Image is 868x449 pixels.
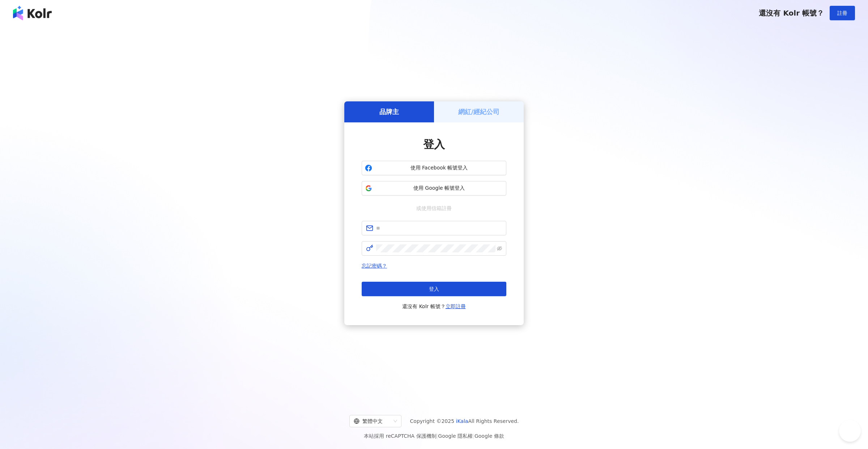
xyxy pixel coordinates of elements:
h5: 網紅/經紀公司 [458,107,500,116]
span: Copyright © 2025 All Rights Reserved. [410,417,519,425]
button: 登入 [362,282,506,296]
span: | [437,433,438,439]
button: 註冊 [830,6,855,20]
a: 立即註冊 [446,303,466,309]
a: Google 條款 [475,433,504,439]
span: 還沒有 Kolr 帳號？ [402,302,466,311]
span: eye-invisible [497,246,502,251]
h5: 品牌主 [379,107,399,116]
a: iKala [456,418,468,424]
span: 使用 Google 帳號登入 [375,185,503,192]
span: 使用 Facebook 帳號登入 [375,164,503,172]
div: 繁體中文 [354,415,391,427]
span: 登入 [429,286,439,292]
a: Google 隱私權 [438,433,473,439]
iframe: Help Scout Beacon - Open [839,420,861,442]
span: 還沒有 Kolr 帳號？ [759,9,824,17]
span: 本站採用 reCAPTCHA 保護機制 [364,432,504,440]
span: | [473,433,475,439]
button: 使用 Google 帳號登入 [362,181,506,196]
button: 使用 Facebook 帳號登入 [362,161,506,175]
a: 忘記密碼？ [362,263,387,269]
img: logo [13,6,52,20]
span: 註冊 [837,10,847,16]
span: 或使用信箱註冊 [411,204,457,212]
span: 登入 [423,138,445,151]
